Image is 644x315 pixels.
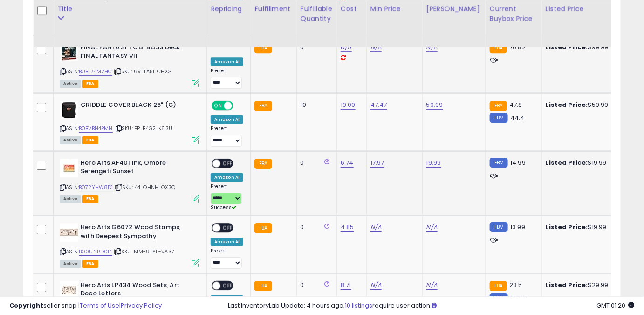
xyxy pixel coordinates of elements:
[254,43,272,53] small: FBA
[220,224,235,232] span: OFF
[341,42,352,52] a: N/A
[60,195,81,203] span: All listings currently available for purchase on Amazon
[79,125,113,133] a: B0BVBN4PMN
[301,223,329,231] div: 0
[490,158,508,168] small: FBM
[546,101,623,109] div: $59.99
[81,223,194,243] b: Hero Arts G6072 Wood Stamps, with Deepest Sympathy
[546,158,588,167] b: Listed Price:
[490,281,507,291] small: FBA
[81,43,194,63] b: FINAL FANTASY TCG: BOSS Deck: FINAL FANTASY VII
[80,301,119,310] a: Terms of Use
[301,159,329,167] div: 0
[370,223,382,232] a: N/A
[211,57,243,66] div: Amazon AI
[232,102,247,110] span: OFF
[509,42,526,51] span: 76.82
[254,223,272,233] small: FBA
[426,100,443,110] a: 59.99
[60,223,78,242] img: 41om6BbnhoL._SL40_.jpg
[546,43,623,51] div: $99.99
[114,248,174,255] span: | SKU: MM-9TYE-VA37
[510,223,525,231] span: 13.99
[79,248,112,256] a: B00UNRD0I4
[211,4,247,14] div: Repricing
[490,113,508,123] small: FBM
[510,158,526,167] span: 14.99
[546,280,588,289] b: Listed Price:
[211,238,243,246] div: Amazon AI
[79,183,113,191] a: B072YHW8D1
[228,301,635,310] div: Last InventoryLab Update: 4 hours ago, require user action.
[81,101,194,112] b: GRIDDLE COVER BLACK 26" (C)
[81,281,194,301] b: Hero Arts LP434 Wood Sets, Art Deco Letters
[9,301,43,310] strong: Copyright
[426,158,441,168] a: 19.99
[81,159,194,178] b: Hero Arts AF401 Ink, Ombre Serengeti Sunset
[121,301,162,310] a: Privacy Policy
[82,80,98,88] span: FBA
[426,280,438,290] a: N/A
[82,195,98,203] span: FBA
[60,43,199,86] div: ASIN:
[9,301,162,310] div: seller snap | |
[301,281,329,289] div: 0
[509,100,522,109] span: 47.8
[341,280,351,290] a: 8.71
[370,42,382,52] a: N/A
[211,248,243,269] div: Preset:
[114,125,172,132] span: | SKU: PP-B4G2-K63U
[60,281,78,300] img: 41bxMgNWqcL._SL40_.jpg
[341,4,363,14] div: Cost
[341,100,356,110] a: 19.00
[341,223,354,232] a: 4.85
[60,159,78,177] img: 416vBZbtxwL._SL40_.jpg
[60,223,199,266] div: ASIN:
[301,43,329,51] div: 0
[79,68,112,76] a: B0BT74M2HC
[212,102,224,110] span: ON
[254,159,272,169] small: FBA
[490,101,507,111] small: FBA
[490,222,508,232] small: FBM
[254,101,272,111] small: FBA
[370,4,418,14] div: Min Price
[301,4,333,23] div: Fulfillable Quantity
[345,301,373,310] a: 10 listings
[546,223,623,231] div: $19.99
[546,281,623,289] div: $29.99
[426,42,438,52] a: N/A
[509,280,522,289] span: 23.5
[220,159,235,167] span: OFF
[370,158,384,168] a: 17.97
[220,281,235,289] span: OFF
[60,260,81,268] span: All listings currently available for purchase on Amazon
[254,281,272,291] small: FBA
[426,223,438,232] a: N/A
[546,42,588,51] b: Listed Price:
[211,115,243,124] div: Amazon AI
[341,158,354,168] a: 6.74
[426,4,482,14] div: [PERSON_NAME]
[115,183,175,191] span: | SKU: 44-OHNH-OX3Q
[546,223,588,231] b: Listed Price:
[546,100,588,109] b: Listed Price:
[510,113,525,122] span: 44.4
[301,101,329,109] div: 10
[597,301,635,310] span: 2025-08-16 01:20 GMT
[254,4,292,14] div: Fulfillment
[490,4,538,23] div: Current Buybox Price
[82,260,98,268] span: FBA
[546,159,623,167] div: $19.99
[114,68,171,75] span: | SKU: 6V-TA51-CHXG
[60,80,81,88] span: All listings currently available for purchase on Amazon
[211,173,243,182] div: Amazon AI
[211,183,243,211] div: Preset:
[60,43,78,61] img: 41DnW6Q7mXL._SL40_.jpg
[211,68,243,89] div: Preset:
[60,136,81,144] span: All listings currently available for purchase on Amazon
[211,204,236,211] span: Success
[370,280,382,290] a: N/A
[490,43,507,53] small: FBA
[211,126,243,147] div: Preset:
